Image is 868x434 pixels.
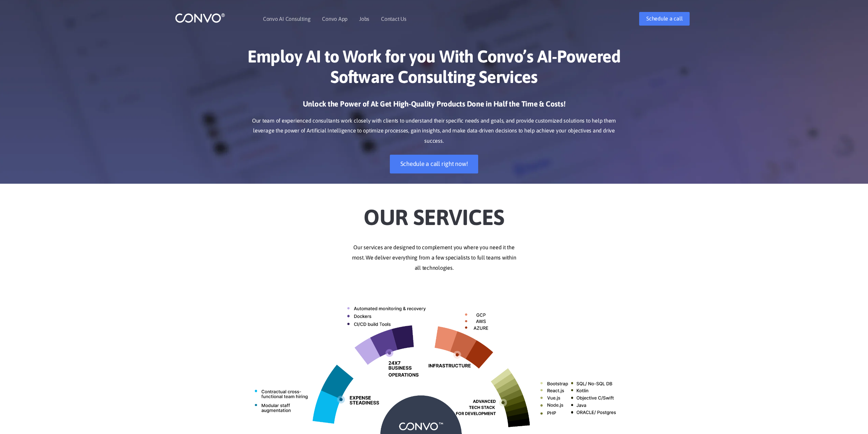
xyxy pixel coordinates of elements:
[245,194,623,232] h2: Our Services
[322,16,348,22] a: Convo App
[639,12,690,26] a: Schedule a call
[175,13,225,23] img: logo_1.png
[245,46,623,92] h1: Employ AI to Work for you With Convo’s AI-Powered Software Consulting Services
[245,116,623,146] p: Our team of experienced consultants work closely with clients to understand their specific needs ...
[245,242,623,273] p: Our services are designed to complement you where you need it the most. We deliver everything fro...
[390,155,479,173] a: Schedule a call right now!
[381,16,407,22] a: Contact Us
[359,16,369,22] a: Jobs
[245,99,623,114] h3: Unlock the Power of AI: Get High-Quality Products Done in Half the Time & Costs!
[263,16,310,22] a: Convo AI Consulting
